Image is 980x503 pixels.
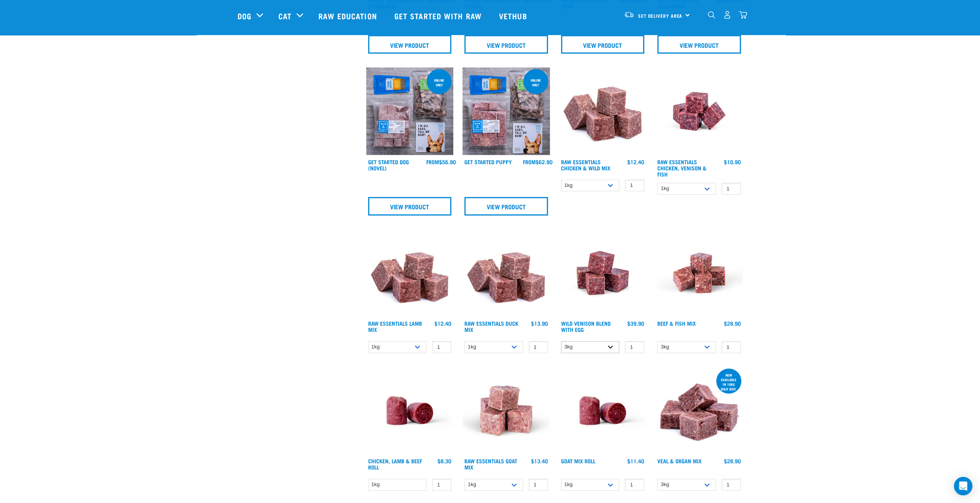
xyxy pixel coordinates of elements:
input: 1 [722,183,741,195]
img: ?1041 RE Lamb Mix 01 [462,229,550,317]
a: Dog [238,10,251,22]
img: van-moving.png [624,11,634,18]
div: $28.90 [724,320,741,326]
img: home-icon@2x.png [739,11,747,19]
span: Set Delivery Area [638,14,683,17]
a: Beef & Fish Mix [657,322,696,325]
a: Get Started Puppy [464,160,512,163]
a: Raw Essentials Lamb Mix [368,322,422,331]
img: Venison Egg 1616 [559,229,647,317]
div: $62.90 [523,159,553,165]
a: Raw Essentials Chicken, Venison & Fish [657,160,707,175]
a: Raw Essentials Chicken & Wild Mix [561,160,610,169]
div: now available in 10kg bulk box! [716,369,741,395]
div: $13.40 [531,458,548,464]
a: View Product [464,35,548,54]
div: $10.90 [724,159,741,165]
span: FROM [426,160,439,163]
a: View Product [368,35,452,54]
a: Raw Essentials Duck Mix [464,322,518,331]
input: 1 [432,341,451,353]
input: 1 [529,479,548,491]
a: Get started with Raw [387,0,491,31]
input: 1 [529,341,548,353]
span: FROM [523,160,536,163]
input: 1 [625,341,644,353]
img: Raw Essentials Chicken Lamb Beef Bulk Minced Raw Dog Food Roll Unwrapped [366,367,454,454]
a: View Product [464,197,548,215]
div: online only [523,74,548,91]
a: Wild Venison Blend with Egg [561,322,611,331]
img: Raw Essentials Chicken Lamb Beef Bulk Minced Raw Dog Food Roll Unwrapped [559,367,647,454]
div: $11.40 [627,458,644,464]
div: $12.40 [434,320,451,326]
a: Chicken, Lamb & Beef Roll [368,459,422,468]
input: 1 [722,479,741,491]
a: View Product [561,35,645,54]
div: Open Intercom Messenger [954,477,972,495]
div: $12.40 [627,159,644,165]
img: 1158 Veal Organ Mix 01 [655,367,743,454]
a: View Product [657,35,741,54]
input: 1 [722,341,741,353]
img: NSP Dog Novel Update [366,67,454,155]
a: View Product [368,197,452,215]
img: NPS Puppy Update [462,67,550,155]
input: 1 [432,479,451,491]
img: ?1041 RE Lamb Mix 01 [366,229,454,317]
img: home-icon-1@2x.png [708,11,715,19]
div: $13.90 [531,320,548,326]
input: 1 [625,180,644,192]
a: Raw Essentials Goat Mix [464,459,517,468]
img: Chicken Venison mix 1655 [655,67,743,155]
div: $28.90 [724,458,741,464]
div: $8.30 [437,458,451,464]
div: $56.90 [426,159,456,165]
img: user.png [723,11,731,19]
img: Pile Of Cubed Chicken Wild Meat Mix [559,67,647,155]
img: Beef Mackerel 1 [655,229,743,317]
img: Goat M Ix 38448 [462,367,550,454]
a: Vethub [491,0,537,31]
input: 1 [625,479,644,491]
a: Get Started Dog (Novel) [368,160,409,169]
a: Veal & Organ Mix [657,459,702,462]
a: Raw Education [311,0,386,31]
a: Cat [278,10,291,22]
div: $39.90 [627,320,644,326]
a: Goat Mix Roll [561,459,595,462]
div: online only [427,74,452,91]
